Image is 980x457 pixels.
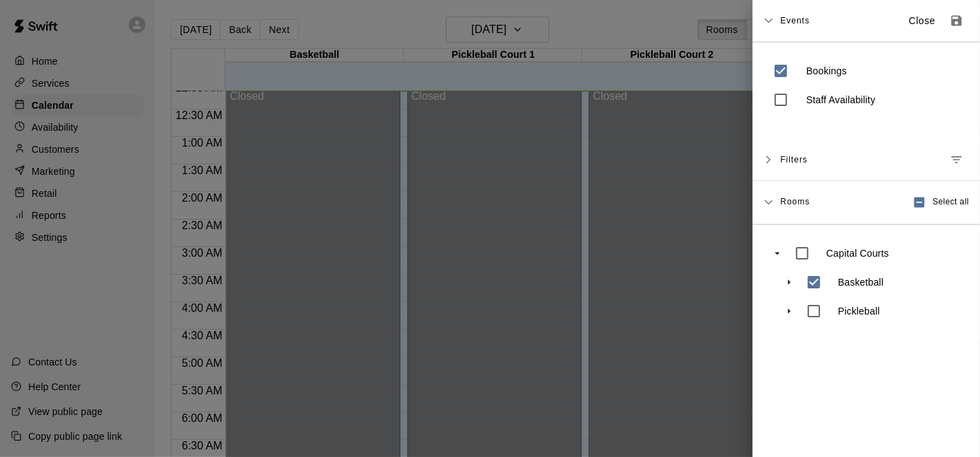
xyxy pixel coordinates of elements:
p: Bookings [806,64,847,78]
p: Capital Courts [826,246,889,260]
p: Pickleball [838,304,880,318]
button: Save as default view [944,8,969,33]
span: Events [780,8,810,33]
span: Filters [780,147,808,172]
ul: swift facility view [766,239,966,326]
span: Rooms [780,195,810,206]
div: RoomsSelect all [753,181,980,224]
div: FiltersManage filters [753,139,980,181]
button: Manage filters [944,147,969,172]
p: Basketball [838,275,884,289]
span: Select all [932,195,969,209]
button: Close sidebar [900,10,944,32]
p: Staff Availability [806,93,875,107]
p: Close [909,14,936,28]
